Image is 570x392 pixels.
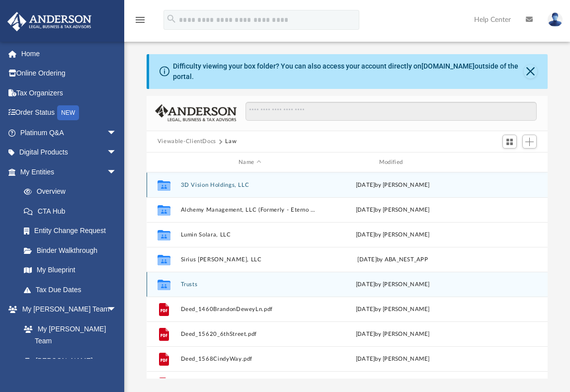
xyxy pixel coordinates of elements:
[158,137,216,146] button: Viewable-ClientDocs
[7,123,132,143] a: Platinum Q&Aarrow_drop_down
[7,103,132,123] a: Order StatusNEW
[14,240,132,260] a: Binder Walkthrough
[14,201,132,221] a: CTA Hub
[147,172,548,378] div: grid
[502,135,517,149] button: Switch to Grid View
[324,305,462,314] div: [DATE] by [PERSON_NAME]
[173,61,524,82] div: Difficulty viewing your box folder? You can also access your account directly on outside of the p...
[323,158,462,167] div: Modified
[180,182,319,188] button: 3D Vision Holdings, LLC
[324,355,462,364] div: [DATE] by [PERSON_NAME]
[107,123,127,143] span: arrow_drop_down
[548,12,563,27] img: User Pic
[134,19,146,26] a: menu
[324,255,462,264] div: [DATE] by ABA_NEST_APP
[180,256,319,263] button: Sirius [PERSON_NAME], LLC
[14,280,132,300] a: Tax Due Dates
[14,319,122,351] a: My [PERSON_NAME] Team
[324,330,462,339] div: [DATE] by [PERSON_NAME]
[7,64,132,83] a: Online Ordering
[180,232,319,238] button: Lumin Solara, LLC
[7,300,127,319] a: My [PERSON_NAME] Teamarrow_drop_down
[107,143,127,163] span: arrow_drop_down
[324,206,462,215] div: [DATE] by [PERSON_NAME]
[134,14,146,26] i: menu
[151,158,176,167] div: id
[180,356,319,362] button: Deed_1568CindyWay.pdf
[14,351,127,383] a: [PERSON_NAME] System
[14,260,127,280] a: My Blueprint
[324,280,462,289] div: [DATE] by [PERSON_NAME]
[14,182,132,202] a: Overview
[7,162,132,182] a: My Entitiesarrow_drop_down
[107,162,127,182] span: arrow_drop_down
[524,65,537,78] button: Close
[522,135,537,149] button: Add
[107,300,127,320] span: arrow_drop_down
[225,137,237,146] button: Law
[4,12,94,31] img: Anderson Advisors Platinum Portal
[166,13,177,24] i: search
[180,281,319,288] button: Trusts
[57,105,79,120] div: NEW
[180,331,319,337] button: Deed_15620_6thStreet.pdf
[7,143,132,162] a: Digital Productsarrow_drop_down
[421,62,475,70] a: [DOMAIN_NAME]
[180,158,319,167] div: Name
[7,83,132,103] a: Tax Organizers
[180,306,319,313] button: Deed_1460BrandonDeweyLn.pdf
[245,102,537,121] input: Search files and folders
[324,181,462,190] div: [DATE] by [PERSON_NAME]
[7,44,132,64] a: Home
[180,207,319,213] button: Alchemy Management, LLC (Formerly - Eterno Management, LLC)
[466,158,536,167] div: id
[324,231,462,239] div: [DATE] by [PERSON_NAME]
[14,221,132,241] a: Entity Change Request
